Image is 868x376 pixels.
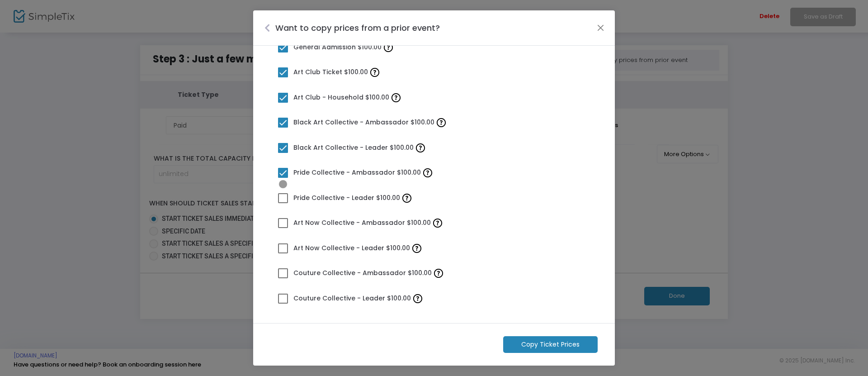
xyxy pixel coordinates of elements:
img: question-mark [413,294,422,303]
img: question-mark [402,194,411,203]
img: question-mark [416,143,425,152]
span: General Admission $100.00 [292,43,395,52]
m-button: Copy Ticket Prices [503,336,598,353]
span: Pride Collective - Leader $100.00 [292,193,414,202]
span: Black Art Collective - Ambassador $100.00 [292,118,448,127]
img: question-mark [423,168,432,177]
span: Art Now Collective - Ambassador $100.00 [292,218,444,227]
img: question-mark [433,219,442,228]
span: Pride Collective - Ambassador $100.00 [292,168,434,177]
span: Art Club - Household $100.00 [292,93,403,102]
img: question-mark [412,244,421,253]
span: Black Art Collective - Leader $100.00 [292,143,427,152]
span: Art Now Collective - Leader $100.00 [292,243,424,252]
span: Art Club Ticket $100.00 [292,67,382,76]
span: Couture Collective - Leader $100.00 [292,294,425,303]
img: question-mark [392,93,401,102]
img: question-mark [384,43,393,52]
img: question-mark [370,68,379,77]
button: Close [595,22,607,33]
h4: Want to copy prices from a prior event? [275,22,440,34]
span: Couture Collective - Ambassador $100.00 [292,268,445,277]
img: question-mark [434,269,443,278]
img: question-mark [437,118,446,127]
